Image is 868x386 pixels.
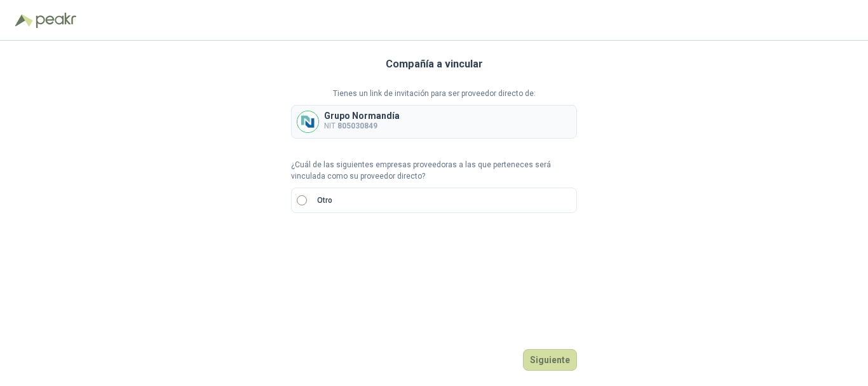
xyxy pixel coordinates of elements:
img: Company Logo [297,111,318,132]
h3: Compañía a vincular [386,56,483,72]
p: Grupo Normandía [324,111,400,120]
button: Siguiente [523,349,577,371]
p: Tienes un link de invitación para ser proveedor directo de: [291,88,577,100]
img: Logo [15,14,33,27]
img: Peakr [36,13,76,28]
b: 805030849 [337,121,377,130]
p: Otro [317,195,332,207]
p: NIT [324,120,400,132]
p: ¿Cuál de las siguientes empresas proveedoras a las que perteneces será vinculada como su proveedo... [291,159,577,183]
